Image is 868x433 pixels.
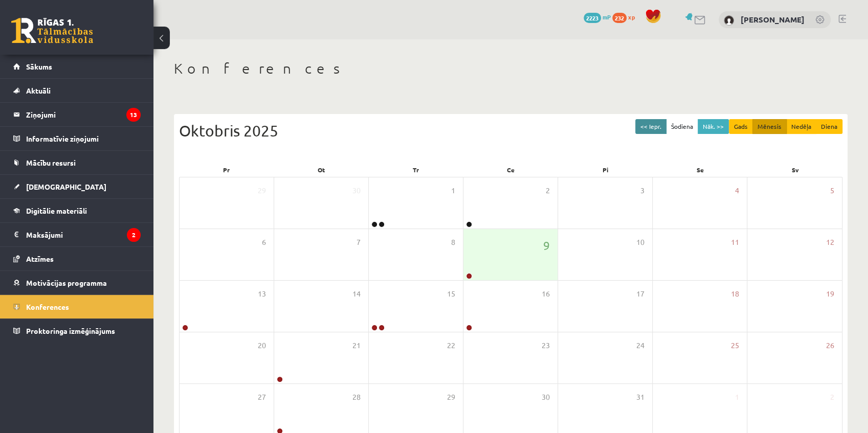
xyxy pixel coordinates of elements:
[463,163,558,177] div: Ce
[666,119,698,134] button: Šodiena
[542,288,550,300] span: 16
[542,340,550,351] span: 23
[26,86,51,95] span: Aktuāli
[11,18,93,43] a: Rīgas 1. Tālmācības vidusskola
[13,223,141,246] a: Maksājumi2
[731,288,739,300] span: 18
[258,288,266,300] span: 13
[13,127,141,150] a: Informatīvie ziņojumi
[729,119,753,134] button: Gads
[352,185,361,196] span: 30
[179,119,842,142] div: Oktobris 2025
[258,340,266,351] span: 20
[628,13,635,21] span: xp
[352,392,361,403] span: 28
[26,158,76,167] span: Mācību resursi
[13,175,141,198] a: [DEMOGRAPHIC_DATA]
[447,288,455,300] span: 15
[13,79,141,102] a: Aktuāli
[731,237,739,248] span: 11
[352,288,361,300] span: 14
[26,223,141,246] legend: Maksājumi
[826,288,834,300] span: 19
[26,127,141,150] legend: Informatīvie ziņojumi
[584,13,611,21] a: 2223 mP
[26,62,52,71] span: Sākums
[636,237,644,248] span: 10
[735,185,739,196] span: 4
[174,60,848,77] h1: Konferences
[636,288,644,300] span: 17
[542,392,550,403] span: 30
[640,185,644,196] span: 3
[731,340,739,351] span: 25
[635,119,666,134] button: << Iepr.
[830,185,834,196] span: 5
[357,237,361,248] span: 7
[826,340,834,351] span: 26
[558,163,653,177] div: Pi
[13,319,141,343] a: Proktoringa izmēģinājums
[13,199,141,222] a: Digitālie materiāli
[26,302,69,311] span: Konferences
[274,163,368,177] div: Ot
[13,55,141,78] a: Sākums
[13,295,141,318] a: Konferences
[816,119,842,134] button: Diena
[258,392,266,403] span: 27
[352,340,361,351] span: 21
[26,182,106,191] span: [DEMOGRAPHIC_DATA]
[26,103,141,126] legend: Ziņojumi
[584,13,601,23] span: 2223
[724,15,734,26] img: Daniels Strazds
[126,108,141,122] i: 13
[826,237,834,248] span: 12
[752,119,787,134] button: Mēnesis
[447,340,455,351] span: 22
[612,13,627,23] span: 232
[603,13,611,21] span: mP
[451,237,455,248] span: 8
[13,247,141,270] a: Atzīmes
[26,206,87,215] span: Digitālie materiāli
[26,278,107,287] span: Motivācijas programma
[543,237,550,254] span: 9
[262,237,266,248] span: 6
[13,151,141,174] a: Mācību resursi
[741,14,805,25] a: [PERSON_NAME]
[735,392,739,403] span: 1
[258,185,266,196] span: 29
[786,119,816,134] button: Nedēļa
[26,326,115,335] span: Proktoringa izmēģinājums
[653,163,747,177] div: Se
[698,119,729,134] button: Nāk. >>
[546,185,550,196] span: 2
[451,185,455,196] span: 1
[447,392,455,403] span: 29
[13,103,141,126] a: Ziņojumi13
[748,163,842,177] div: Sv
[127,228,141,242] i: 2
[369,163,463,177] div: Tr
[830,392,834,403] span: 2
[179,163,274,177] div: Pr
[636,392,644,403] span: 31
[13,271,141,294] a: Motivācijas programma
[612,13,640,21] a: 232 xp
[636,340,644,351] span: 24
[26,254,54,263] span: Atzīmes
